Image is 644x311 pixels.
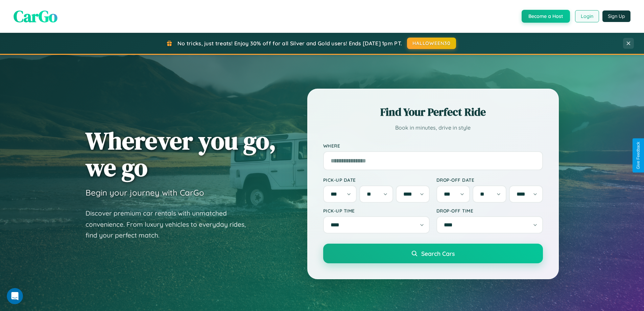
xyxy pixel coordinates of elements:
[636,142,641,169] div: Give Feedback
[602,10,630,22] button: Sign Up
[575,10,599,22] button: Login
[436,208,543,214] label: Drop-off Time
[323,208,430,214] label: Pick-up Time
[86,187,204,198] h3: Begin your journey with CarGo
[323,123,543,133] p: Book in minutes, drive in style
[421,250,455,257] span: Search Cars
[323,143,543,149] label: Where
[7,288,23,304] iframe: Intercom live chat
[177,40,402,47] span: No tricks, just treats! Enjoy 30% off for all Silver and Gold users! Ends [DATE] 1pm PT.
[323,177,430,183] label: Pick-up Date
[407,38,456,49] button: HALLOWEEN30
[522,10,570,23] button: Become a Host
[86,127,276,181] h1: Wherever you go, we go
[323,105,543,119] h2: Find Your Perfect Ride
[86,208,255,241] p: Discover premium car rentals with unmatched convenience. From luxury vehicles to everyday rides, ...
[14,5,57,27] span: CarGo
[323,244,543,263] button: Search Cars
[436,177,543,183] label: Drop-off Date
